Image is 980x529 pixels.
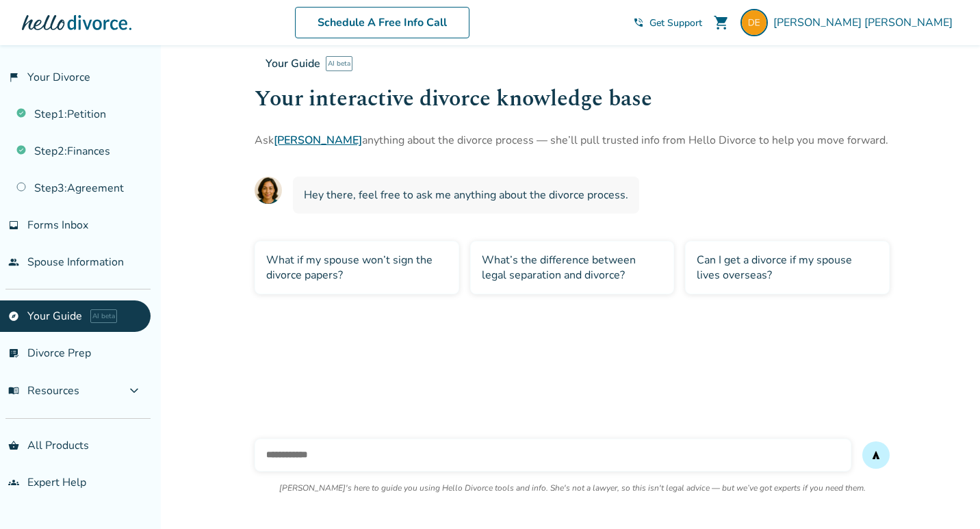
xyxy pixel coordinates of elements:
button: send [862,441,890,469]
div: Can I get a divorce if my spouse lives overseas? [685,241,890,294]
span: AI beta [90,309,117,323]
img: AI Assistant [255,177,282,204]
span: AI beta [326,56,352,71]
span: phone_in_talk [633,17,644,28]
div: What’s the difference between legal separation and divorce? [470,241,675,294]
img: dlaurae@gmail.com [740,9,768,36]
iframe: Chat Widget [912,463,980,529]
span: Get Support [649,16,702,29]
span: Forms Inbox [27,218,88,233]
a: [PERSON_NAME] [274,133,362,148]
span: Hey there, feel free to ask me anything about the divorce process. [304,188,628,203]
p: [PERSON_NAME]'s here to guide you using Hello Divorce tools and info. She's not a lawyer, so this... [279,482,866,493]
span: groups [8,477,19,488]
span: [PERSON_NAME] [PERSON_NAME] [773,15,958,30]
span: Resources [8,383,79,398]
div: What if my spouse won’t sign the divorce papers? [255,241,459,294]
a: Schedule A Free Info Call [295,7,469,38]
span: explore [8,311,19,322]
span: list_alt_check [8,348,19,359]
span: inbox [8,220,19,231]
a: phone_in_talkGet Support [633,16,702,29]
span: flag_2 [8,72,19,83]
span: people [8,257,19,268]
span: shopping_cart [713,14,730,31]
span: Your Guide [266,56,320,71]
span: shopping_basket [8,440,19,451]
span: send [871,450,881,461]
span: expand_more [126,383,142,399]
span: menu_book [8,385,19,396]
